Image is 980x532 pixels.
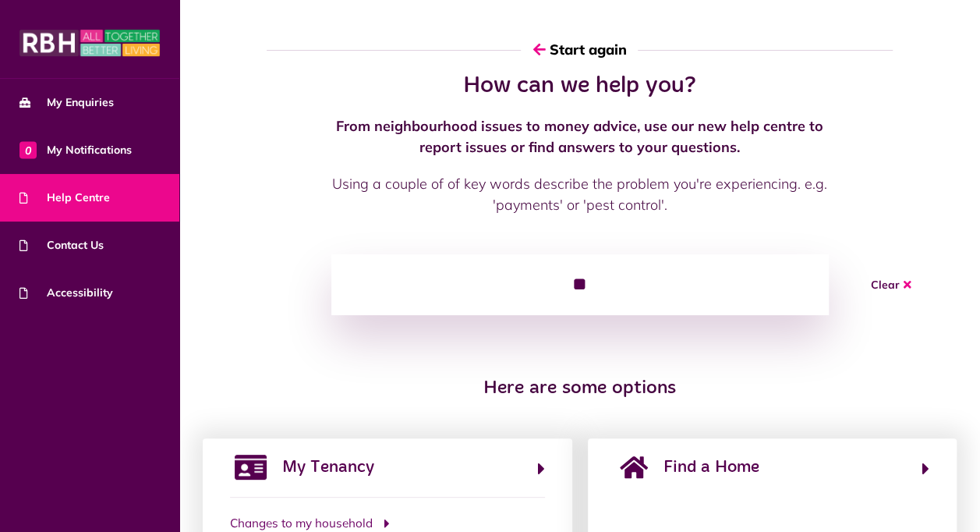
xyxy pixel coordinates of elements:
h2: How can we help you? [331,72,829,100]
p: Using a couple of of key words describe the problem you're experiencing. e.g. 'payments' or 'pest... [331,173,829,215]
span: My Tenancy [282,455,374,480]
strong: From neighbourhood issues to money advice, use our new help centre to report issues or find answe... [336,117,823,156]
span: Find a Home [663,455,759,480]
button: My Tenancy [230,454,545,498]
h3: Here are some options [267,378,892,400]
span: Help Centre [19,190,110,206]
img: home-solid.svg [620,455,648,480]
button: Clear [852,254,930,315]
button: Start again [521,27,638,72]
span: My Enquiries [19,94,114,111]
span: 0 [19,141,37,158]
span: Accessibility [19,285,113,301]
span: Contact Us [19,237,104,254]
img: MyRBH [19,27,160,59]
span: My Notifications [19,142,132,158]
img: my-tenancy.png [235,455,267,480]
